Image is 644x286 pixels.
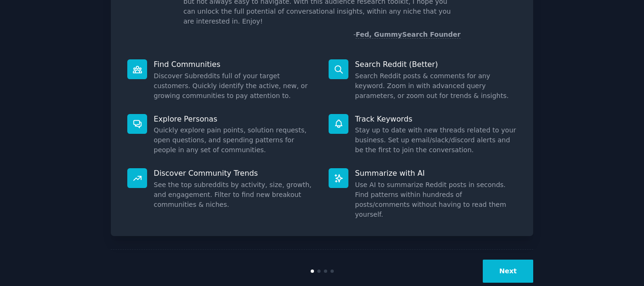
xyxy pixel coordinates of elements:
[355,59,517,69] p: Search Reddit (Better)
[355,168,517,178] p: Summarize with AI
[154,180,315,210] dd: See the top subreddits by activity, size, growth, and engagement. Filter to find new breakout com...
[355,180,517,220] dd: Use AI to summarize Reddit posts in seconds. Find patterns within hundreds of posts/comments with...
[355,31,461,39] a: Fed, GummySearch Founder
[353,30,461,40] div: -
[355,125,517,155] dd: Stay up to date with new threads related to your business. Set up email/slack/discord alerts and ...
[154,59,315,69] p: Find Communities
[483,260,533,283] button: Next
[355,71,517,101] dd: Search Reddit posts & comments for any keyword. Zoom in with advanced query parameters, or zoom o...
[154,71,315,101] dd: Discover Subreddits full of your target customers. Quickly identify the active, new, or growing c...
[154,125,315,155] dd: Quickly explore pain points, solution requests, open questions, and spending patterns for people ...
[355,114,517,124] p: Track Keywords
[154,114,315,124] p: Explore Personas
[154,168,315,178] p: Discover Community Trends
